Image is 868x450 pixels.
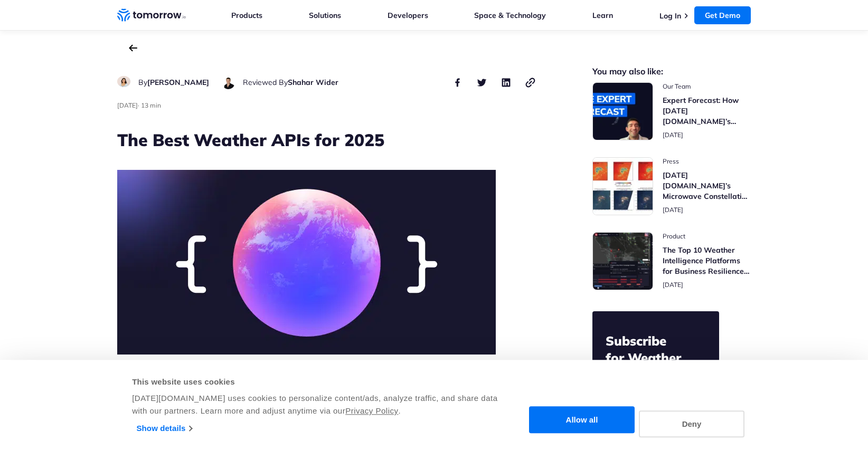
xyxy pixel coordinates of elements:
h1: The Best Weather APIs for 2025 [117,128,536,151]
button: share this post on facebook [451,76,464,89]
h2: Subscribe for Weather Intelligence Insights [606,332,706,400]
button: Deny [639,410,744,437]
a: Read Expert Forecast: How Tomorrow.io’s Microwave Sounders Are Revolutionizing Hurricane Monitoring [592,82,751,140]
div: This website uses cookies [132,376,499,388]
span: Reviewed By [243,78,288,87]
a: Log In [659,11,681,21]
h3: Expert Forecast: How [DATE][DOMAIN_NAME]’s Microwave Sounders Are Revolutionizing Hurricane Monit... [663,95,751,127]
a: Privacy Policy [345,406,398,415]
a: Home link [117,7,186,23]
a: back to the main blog page [129,44,137,52]
a: Products [231,11,262,20]
button: Allow all [529,407,635,434]
span: publish date [663,206,683,214]
div: [DATE][DOMAIN_NAME] uses cookies to personalize content/ads, analyze traffic, and share data with... [132,392,499,417]
img: Shahar Wider [222,76,235,89]
h3: [DATE][DOMAIN_NAME]’s Microwave Constellation Ready To Help This Hurricane Season [663,170,751,202]
span: post catecory [663,157,751,166]
span: post catecory [663,82,751,91]
a: Get Demo [694,6,751,24]
button: share this post on twitter [475,76,488,89]
img: Ruth Favela [117,76,130,87]
button: share this post on linkedin [499,76,512,89]
h3: The Top 10 Weather Intelligence Platforms for Business Resilience in [DATE] [663,245,751,276]
a: Space & Technology [474,11,546,20]
a: Developers [388,11,428,20]
span: By [138,78,147,87]
h2: You may also like: [592,68,751,75]
a: Read The Top 10 Weather Intelligence Platforms for Business Resilience in 2025 [592,232,751,290]
span: publish date [663,131,683,139]
a: Read Tomorrow.io’s Microwave Constellation Ready To Help This Hurricane Season [592,157,751,215]
div: author name [243,76,338,89]
span: post catecory [663,232,751,241]
span: Estimated reading time [141,101,161,109]
a: Solutions [309,11,341,20]
span: · [138,101,139,109]
a: Show details [137,420,192,436]
span: publish date [117,101,138,109]
button: copy link to clipboard [524,76,536,89]
span: publish date [663,281,683,289]
div: author name [138,76,209,89]
a: Learn [592,11,613,20]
